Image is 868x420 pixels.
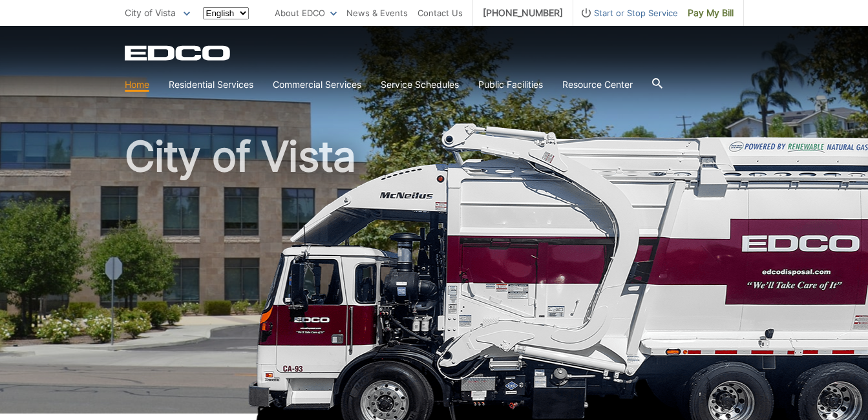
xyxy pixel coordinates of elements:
[273,78,361,92] a: Commercial Services
[169,78,253,92] a: Residential Services
[688,6,734,20] span: Pay My Bill
[346,6,408,20] a: News & Events
[275,6,337,20] a: About EDCO
[562,78,633,92] a: Resource Center
[381,78,459,92] a: Service Schedules
[125,136,744,419] h1: City of Vista
[125,7,176,18] span: City of Vista
[203,7,249,19] select: Select a language
[418,6,463,20] a: Contact Us
[125,78,149,92] a: Home
[125,45,232,61] a: EDCD logo. Return to the homepage.
[478,78,543,92] a: Public Facilities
